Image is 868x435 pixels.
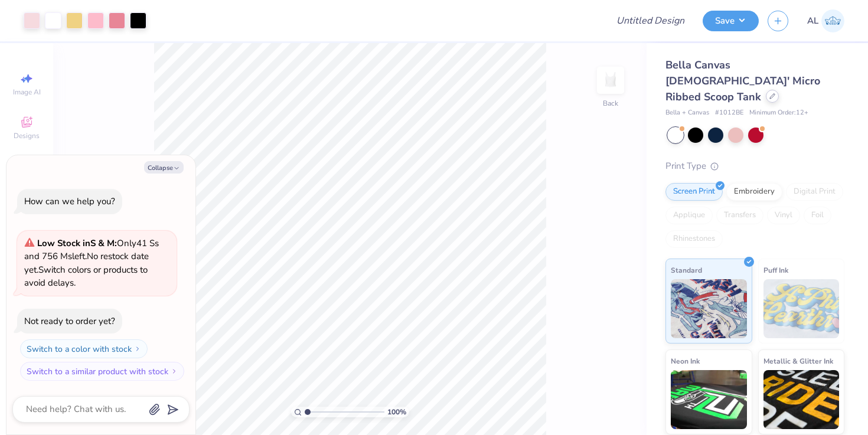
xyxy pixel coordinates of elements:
[171,368,178,375] img: Switch to a similar product with stock
[24,237,159,289] span: Only 41 Ss and 756 Ms left. Switch colors or products to avoid delays.
[786,183,843,201] div: Digital Print
[804,207,831,224] div: Foil
[599,68,622,92] img: Back
[20,339,148,358] button: Switch to a color with stock
[767,207,800,224] div: Vinyl
[763,279,840,338] img: Puff Ink
[763,264,788,276] span: Puff Ink
[603,98,618,109] div: Back
[134,345,141,352] img: Switch to a color with stock
[671,264,702,276] span: Standard
[665,230,723,248] div: Rhinestones
[716,207,763,224] div: Transfers
[703,11,759,31] button: Save
[37,237,117,249] strong: Low Stock in S & M :
[821,9,844,32] img: Angelina Li
[665,159,844,173] div: Print Type
[13,87,41,97] span: Image AI
[665,207,713,224] div: Applique
[665,108,709,118] span: Bella + Canvas
[763,355,833,367] span: Metallic & Glitter Ink
[144,161,184,174] button: Collapse
[20,362,184,381] button: Switch to a similar product with stock
[715,108,743,118] span: # 1012BE
[607,9,694,32] input: Untitled Design
[14,131,40,140] span: Designs
[671,370,747,429] img: Neon Ink
[387,407,406,417] span: 100 %
[665,183,723,201] div: Screen Print
[763,370,840,429] img: Metallic & Glitter Ink
[665,58,820,104] span: Bella Canvas [DEMOGRAPHIC_DATA]' Micro Ribbed Scoop Tank
[24,315,115,327] div: Not ready to order yet?
[749,108,808,118] span: Minimum Order: 12 +
[807,9,844,32] a: AL
[726,183,782,201] div: Embroidery
[807,14,818,28] span: AL
[671,279,747,338] img: Standard
[24,250,149,276] span: No restock date yet.
[24,195,115,207] div: How can we help you?
[671,355,700,367] span: Neon Ink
